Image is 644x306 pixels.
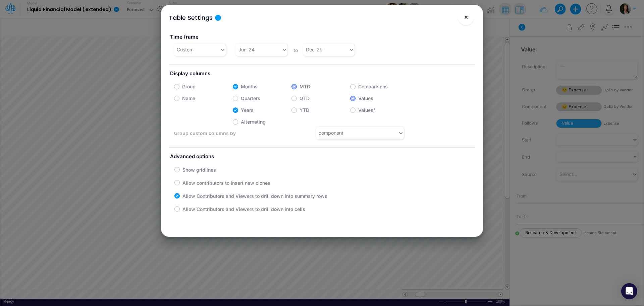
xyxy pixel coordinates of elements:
[238,46,255,53] div: Jun-24
[241,95,260,102] label: Quarters
[182,179,270,186] label: Allow contributors to insert new clones
[621,283,637,299] div: Open Intercom Messenger
[241,83,258,90] label: Months
[182,206,305,213] label: Allow Contributors and Viewers to drill down into cells
[182,95,195,102] label: Name
[182,166,216,173] label: Show gridlines
[169,68,475,80] label: Display columns
[464,13,468,21] span: ×
[182,192,327,200] label: Allow Contributors and Viewers to drill down into summary rows
[358,106,375,114] label: Values/
[319,129,343,136] div: component
[215,15,221,21] div: Tooltip anchor
[174,130,252,137] label: Group custom columns by
[458,9,474,25] button: Close
[300,95,310,102] label: QTD
[169,31,317,43] label: Time frame
[300,83,310,90] label: MTD
[169,150,475,163] label: Advanced options
[358,83,388,90] label: Comparisons
[300,106,309,114] label: YTD
[241,106,254,114] label: Years
[358,95,373,102] label: Values
[292,47,298,54] label: to
[241,118,266,125] label: Alternating
[169,13,213,22] div: Table Settings
[177,46,194,53] div: Custom
[182,83,196,90] label: Group
[306,46,323,53] div: Dec-29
